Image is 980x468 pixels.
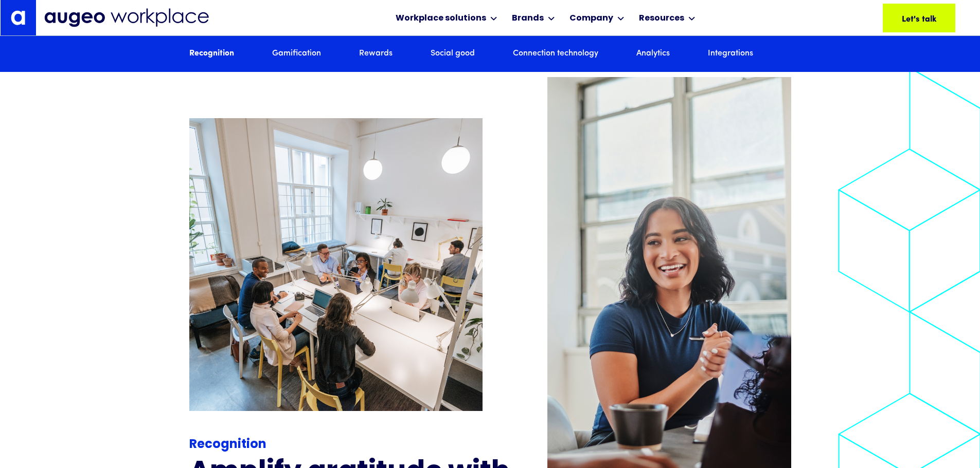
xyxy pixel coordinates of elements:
img: Augeo's "a" monogram decorative logo in white. [11,10,25,25]
a: Let's talk [883,4,955,32]
div: Workplace solutions [396,12,486,25]
img: Augeo Workplace business unit full logo in mignight blue. [44,8,209,27]
a: Recognition [189,48,234,60]
a: Social good [431,48,475,60]
div: Resources [639,12,684,25]
a: Integrations [708,48,753,60]
div: Company [569,12,613,25]
a: Gamification [272,48,321,60]
a: Connection technology [513,48,598,60]
a: Rewards [359,48,393,60]
div: Recognition [189,436,514,454]
div: Brands [512,12,544,25]
a: Analytics [636,48,670,60]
